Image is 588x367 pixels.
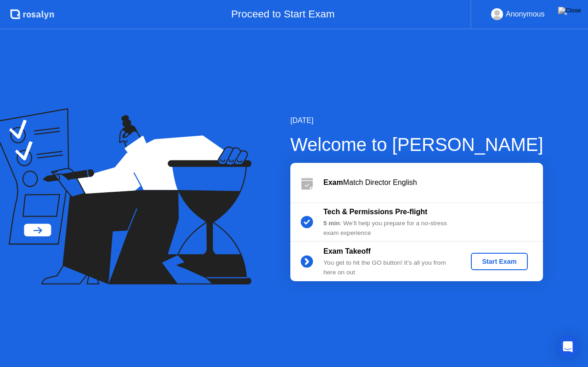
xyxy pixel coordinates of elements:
div: Anonymous [506,8,545,20]
b: 5 min [323,220,340,227]
div: [DATE] [290,115,543,126]
b: Exam [323,178,343,186]
div: : We’ll help you prepare for a no-stress exam experience [323,219,456,238]
button: Start Exam [471,253,527,270]
div: You get to hit the GO button! It’s all you from here on out [323,258,456,277]
div: Match Director English [323,177,543,188]
div: Open Intercom Messenger [557,336,579,358]
b: Exam Takeoff [323,247,371,255]
div: Start Exam [475,258,524,265]
b: Tech & Permissions Pre-flight [323,208,427,216]
img: Close [558,7,581,14]
div: Welcome to [PERSON_NAME] [290,131,543,158]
